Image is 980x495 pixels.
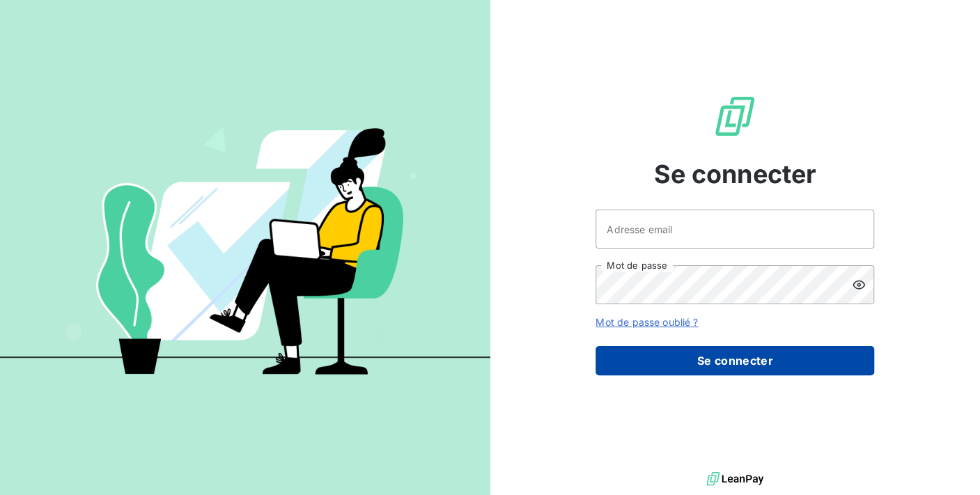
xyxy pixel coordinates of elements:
[706,469,763,489] img: logo
[596,210,874,249] input: placeholder
[596,316,698,328] a: Mot de passe oublié ?
[653,155,816,193] span: Se connecter
[596,346,874,375] button: Se connecter
[713,94,757,139] img: Logo LeanPay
